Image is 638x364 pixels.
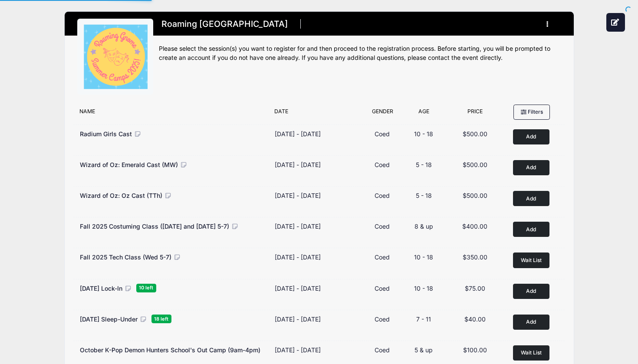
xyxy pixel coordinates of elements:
img: logo [82,24,148,89]
button: Add [513,222,549,237]
span: $400.00 [462,223,487,230]
span: $40.00 [464,315,486,323]
span: Wizard of Oz: Emerald Cast (MW) [80,161,178,168]
span: 8 & up [414,223,433,230]
span: 10 left [136,284,156,292]
button: Add [513,129,549,144]
span: Coed [375,223,390,230]
div: [DATE] - [DATE] [275,284,321,293]
span: 10 - 18 [414,285,433,292]
span: October K-Pop Demon Hunters School's Out Camp (9am-4pm) [80,346,260,354]
button: Add [513,284,549,299]
span: Coed [375,130,390,138]
div: [DATE] - [DATE] [275,315,321,324]
div: [DATE] - [DATE] [275,222,321,231]
span: Coed [375,285,390,292]
span: Coed [375,161,390,168]
span: 5 & up [414,346,433,354]
span: Wizard of Oz: Oz Cast (TTh) [80,192,162,199]
span: [DATE] Sleep-Under [80,315,138,323]
div: Gender [363,108,402,120]
span: Coed [375,192,390,199]
span: Fall 2025 Costuming Class ([DATE] and [DATE] 5-7) [80,223,229,230]
div: [DATE] - [DATE] [275,160,321,169]
div: Please select the session(s) you want to register for and then proceed to the registration proces... [159,44,561,62]
div: [DATE] - [DATE] [275,345,321,354]
div: [DATE] - [DATE] [275,129,321,138]
span: $75.00 [465,285,485,292]
span: 18 left [151,315,171,323]
span: $500.00 [463,161,487,168]
div: [DATE] - [DATE] [275,191,321,200]
span: $500.00 [463,130,487,138]
div: Name [75,108,270,120]
span: 5 - 18 [416,161,432,168]
span: Coed [375,346,390,354]
span: [DATE] Lock-In [80,285,122,292]
div: Price [446,108,504,120]
button: Add [513,160,549,175]
span: $500.00 [463,192,487,199]
div: Age [402,108,446,120]
span: $350.00 [463,253,487,261]
span: Radium Girls Cast [80,130,132,138]
span: Wait List [521,349,542,356]
span: 10 - 18 [414,253,433,261]
button: Add [513,315,549,330]
span: Wait List [521,257,542,263]
span: 10 - 18 [414,130,433,138]
button: Add [513,191,549,206]
span: $100.00 [463,346,487,354]
span: 5 - 18 [416,192,432,199]
button: Wait List [513,345,549,361]
span: 7 - 11 [416,315,431,323]
h1: Roaming [GEOGRAPHIC_DATA] [159,16,291,32]
span: Coed [375,315,390,323]
span: Coed [375,253,390,261]
span: Fall 2025 Tech Class (Wed 5-7) [80,253,171,261]
div: [DATE] - [DATE] [275,253,321,262]
div: Date [270,108,363,120]
button: Filters [513,105,550,119]
button: Wait List [513,253,549,268]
